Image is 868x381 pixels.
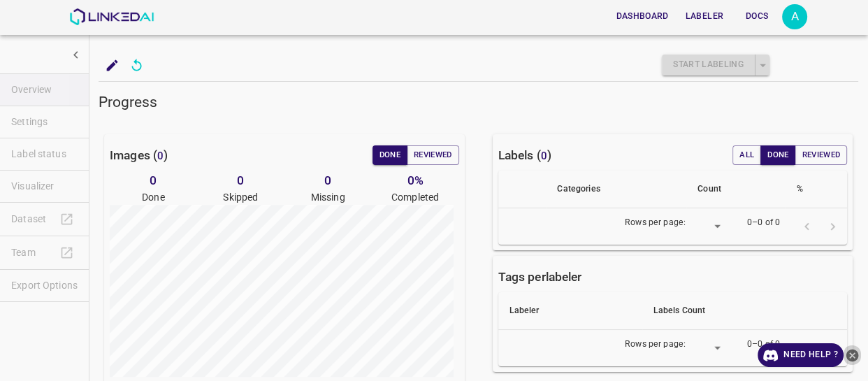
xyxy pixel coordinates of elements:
img: LinkedAI [69,8,154,25]
p: Done [110,190,197,205]
div: ​ [691,339,725,358]
p: Completed [372,190,459,205]
h6: Tags per labeler [498,267,582,287]
button: Docs [735,5,779,28]
th: Labeler [498,292,642,330]
h6: Labels ( ) [498,145,551,165]
p: Missing [284,190,372,205]
th: Count [686,171,785,208]
div: split button [662,55,769,76]
span: 0 [157,150,164,162]
button: Labeler [680,5,729,28]
button: show more [63,42,89,68]
th: % [785,171,847,208]
button: close-help [844,343,861,367]
th: Labels Count [642,292,847,330]
h6: 0 [110,171,197,190]
a: Labeler [677,2,732,31]
a: Dashboard [607,2,677,31]
th: Categories [546,171,686,208]
button: All [732,145,761,165]
a: Docs [732,2,782,31]
div: ​ [691,217,725,236]
h5: Progress [99,92,858,112]
button: Dashboard [610,5,674,28]
p: 0–0 of 0 [747,338,780,351]
h6: Images ( ) [110,145,168,165]
div: A [782,4,807,29]
button: add to shopping cart [99,52,125,78]
p: Rows per page: [625,217,686,229]
button: Reviewed [795,145,847,165]
h6: 0 % [372,171,459,190]
button: Reviewed [407,145,459,165]
button: Done [372,145,407,165]
h6: 0 [197,171,284,190]
p: 0–0 of 0 [747,217,780,229]
button: Open settings [782,4,807,29]
p: Rows per page: [625,338,686,351]
a: Need Help ? [758,343,844,367]
h6: 0 [284,171,372,190]
p: Skipped [197,190,284,205]
button: Done [760,145,795,165]
span: 0 [541,150,547,162]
